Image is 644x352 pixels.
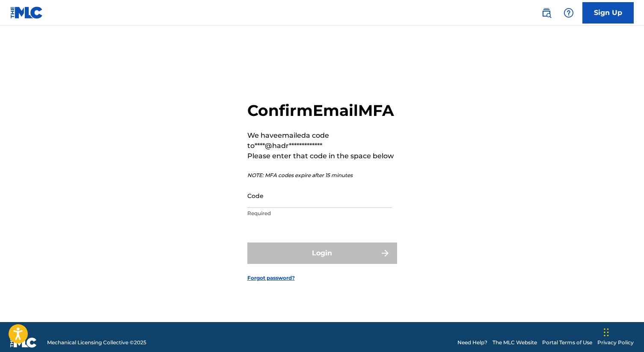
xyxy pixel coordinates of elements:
[538,4,555,21] a: Public Search
[457,339,487,346] a: Need Help?
[601,311,644,352] iframe: Chat Widget
[247,101,397,120] h2: Confirm Email MFA
[597,339,634,346] a: Privacy Policy
[560,4,577,21] div: Help
[541,8,552,18] img: search
[542,339,592,346] a: Portal Terms of Use
[247,172,397,179] p: NOTE: MFA codes expire after 15 minutes
[493,339,537,346] a: The MLC Website
[604,319,609,345] div: Drag
[564,8,574,18] img: help
[582,2,634,24] a: Sign Up
[10,337,37,348] img: logo
[247,210,392,217] p: Required
[247,151,397,161] p: Please enter that code in the space below
[247,274,295,282] a: Forgot password?
[47,339,146,346] span: Mechanical Licensing Collective © 2025
[10,6,43,19] img: MLC Logo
